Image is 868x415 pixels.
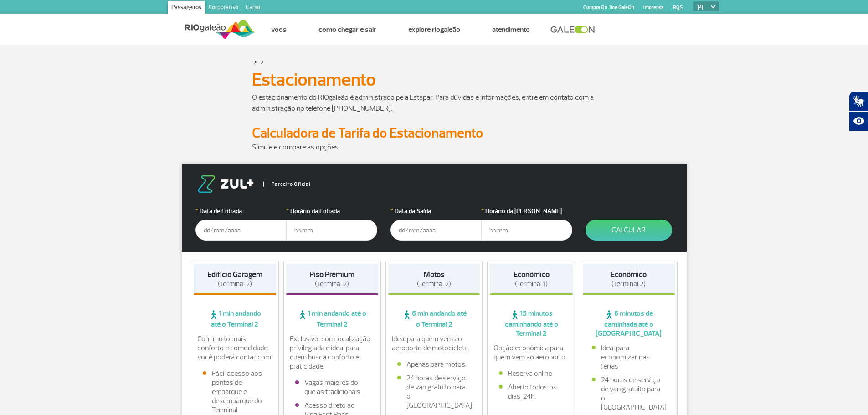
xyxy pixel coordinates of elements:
button: Calcular [586,220,672,241]
input: dd/mm/aaaa [195,220,287,241]
a: Cargo [242,1,264,15]
img: logo-zul.png [195,175,256,193]
label: Data da Saída [390,206,482,216]
strong: Econômico [611,270,647,279]
button: Abrir tradutor de língua de sinais. [849,91,868,111]
p: Opção econômica para quem vem ao aeroporto. [493,343,569,362]
li: 24 horas de serviço de van gratuito para o [GEOGRAPHIC_DATA] [397,374,471,410]
h1: Estacionamento [252,72,616,87]
span: Parceiro Oficial [263,182,310,187]
li: Apenas para motos. [397,360,471,369]
a: Atendimento [492,25,530,34]
span: 1 min andando até o Terminal 2 [194,309,277,329]
span: (Terminal 2) [315,280,349,288]
li: Vagas maiores do que as tradicionais. [295,378,369,396]
input: dd/mm/aaaa [390,220,482,241]
strong: Edifício Garagem [207,270,262,279]
label: Horário da Entrada [286,206,377,216]
p: O estacionamento do RIOgaleão é administrado pela Estapar. Para dúvidas e informações, entre em c... [252,92,616,114]
input: hh:mm [481,220,572,241]
span: (Terminal 2) [218,280,252,288]
h2: Calculadora de Tarifa do Estacionamento [252,125,616,142]
a: Compra On-line GaleOn [583,5,634,10]
a: > [254,56,257,67]
a: Passageiros [168,1,205,15]
span: 6 minutos de caminhada até o [GEOGRAPHIC_DATA] [583,309,675,338]
a: RQS [673,5,683,10]
p: Ideal para quem vem ao aeroporto de motocicleta. [392,334,477,353]
a: Como chegar e sair [318,25,376,34]
p: Exclusivo, com localização privilegiada e ideal para quem busca conforto e praticidade. [290,334,375,371]
div: Plugin de acessibilidade da Hand Talk. [849,91,868,131]
span: (Terminal 2) [417,280,451,288]
input: hh:mm [286,220,377,241]
strong: Motos [424,270,444,279]
label: Data de Entrada [195,206,287,216]
li: Fácil acesso aos pontos de embarque e desembarque do Terminal [203,369,267,415]
li: 24 horas de serviço de van gratuito para o [GEOGRAPHIC_DATA] [592,375,666,412]
a: Corporativo [205,1,242,15]
a: Imprensa [643,5,664,10]
li: Reserva online [499,369,564,378]
button: Abrir recursos assistivos. [849,111,868,131]
span: 1 min andando até o Terminal 2 [286,309,378,329]
span: 6 min andando até o Terminal 2 [388,309,480,329]
li: Ideal para economizar nas férias [592,343,666,371]
p: Com muito mais conforto e comodidade, você poderá contar com: [197,334,273,362]
strong: Piso Premium [309,270,354,279]
span: (Terminal 2) [611,280,646,288]
span: 15 minutos caminhando até o Terminal 2 [490,309,573,338]
span: (Terminal 1) [515,280,548,288]
a: Voos [271,25,287,34]
a: Explore RIOgaleão [408,25,460,34]
label: Horário da [PERSON_NAME] [481,206,572,216]
strong: Econômico [514,270,550,279]
a: > [261,56,264,67]
li: Aberto todos os dias, 24h. [499,383,564,401]
p: Simule e compare as opções. [252,142,616,153]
